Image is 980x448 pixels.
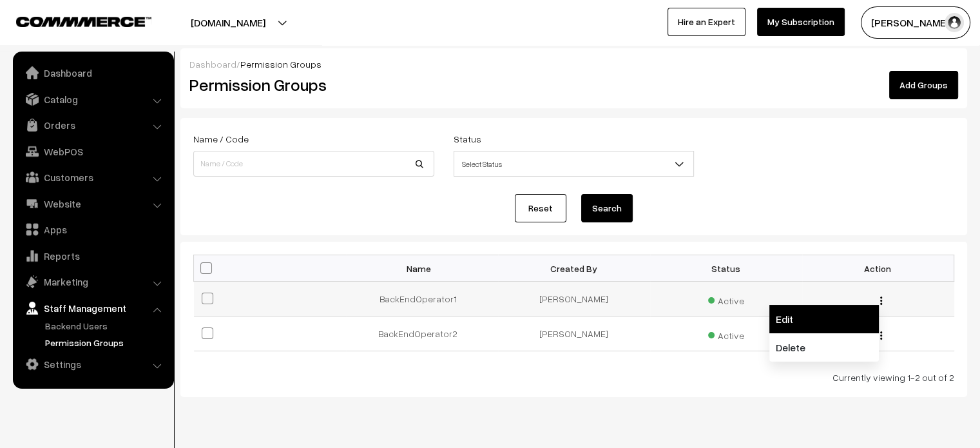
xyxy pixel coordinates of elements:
[668,8,745,36] a: Hire an Expert
[16,218,169,241] a: Apps
[346,317,498,351] td: BackEndOperator2
[193,371,954,384] div: Currently viewing 1-2 out of 2
[189,57,958,71] div: /
[189,75,564,95] h2: Permission Groups
[16,297,169,320] a: Staff Management
[240,59,322,70] span: Permission Groups
[769,305,879,333] a: Edit
[346,282,498,317] td: BackEndOperator1
[454,132,481,146] label: Status
[454,153,694,175] span: Select Status
[769,333,879,362] a: Delete
[498,282,650,317] td: [PERSON_NAME]
[16,192,169,215] a: Website
[880,297,882,305] img: Menu
[193,151,434,177] input: Name / Code
[42,336,169,349] a: Permission Groups
[498,255,650,282] th: Created By
[146,6,311,39] button: [DOMAIN_NAME]
[581,194,633,222] button: Search
[16,270,169,293] a: Marketing
[16,353,169,376] a: Settings
[189,59,236,70] a: Dashboard
[945,13,964,32] img: user
[498,317,650,351] td: [PERSON_NAME]
[802,255,954,282] th: Action
[880,331,882,340] img: Menu
[757,8,845,36] a: My Subscription
[16,88,169,111] a: Catalog
[16,113,169,137] a: Orders
[346,255,498,282] th: Name
[16,244,169,268] a: Reports
[16,140,169,163] a: WebPOS
[16,13,129,28] a: COMMMERCE
[16,17,151,26] img: COMMMERCE
[16,61,169,84] a: Dashboard
[650,255,802,282] th: Status
[861,6,970,39] button: [PERSON_NAME]
[16,166,169,189] a: Customers
[515,194,566,222] a: Reset
[708,291,744,307] span: Active
[889,71,958,99] a: Add Groups
[454,151,695,177] span: Select Status
[708,326,744,342] span: Active
[193,132,249,146] label: Name / Code
[42,319,169,333] a: Backend Users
